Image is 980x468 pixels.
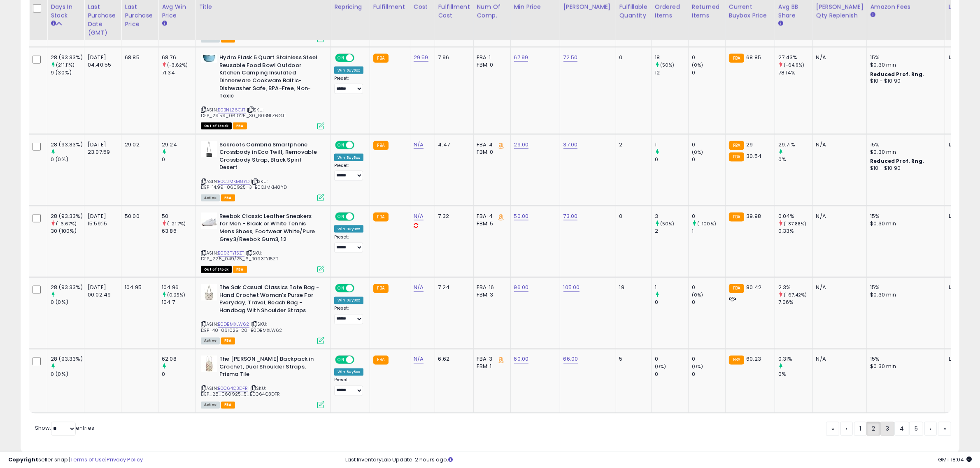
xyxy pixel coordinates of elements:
[201,284,324,343] div: ASIN:
[353,141,366,148] span: OFF
[655,141,688,148] div: 1
[334,225,363,233] div: Win BuyBox
[870,220,938,227] div: $0.30 min
[8,456,38,463] strong: Copyright
[870,158,924,164] b: Reduced Prof. Rng.
[162,156,195,163] div: 0
[778,156,812,163] div: 0%
[201,338,220,345] span: All listings currently available for purchase on Amazon
[201,284,217,301] img: 41k-5D-YmkL._SL40_.jpg
[201,321,282,334] span: | SKU: DEP_40_061025_20_B0DBMXLW62
[51,20,56,28] small: Days In Stock.
[414,355,424,364] a: N/A
[162,299,195,306] div: 104.7
[655,356,688,363] div: 0
[778,54,812,61] div: 27.43%
[816,141,861,148] div: N/A
[414,53,428,62] a: 29.59
[692,284,725,292] div: 0
[219,54,319,102] b: Hydro Flask 5 Quart Stainless Steel Reusable Food Bowl Outdoor Kitchen Camping Insulated Dinnerwa...
[336,213,346,220] span: ON
[218,321,249,328] a: B0DBMXLW62
[8,456,143,464] div: seller snap | |
[692,149,703,155] small: (0%)
[353,357,366,364] span: OFF
[70,456,105,463] a: Terms of Use
[870,12,875,19] small: Amazon Fees.
[51,284,84,292] div: 28 (93.33%)
[846,425,847,433] span: ‹
[336,55,346,62] span: ON
[729,284,744,293] small: FBA
[167,220,186,227] small: (-21.7%)
[692,156,725,163] div: 0
[816,356,861,363] div: N/A
[778,20,783,28] small: Avg BB Share.
[334,163,363,181] div: Preset:
[866,422,880,436] a: 2
[162,141,195,148] div: 29.24
[619,213,645,220] div: 0
[870,78,938,85] div: $10 - $10.90
[221,195,235,202] span: FBA
[162,356,195,363] div: 62.08
[353,213,366,220] span: OFF
[477,284,504,292] div: FBA: 16
[438,141,467,148] div: 4.47
[816,284,861,292] div: N/A
[233,266,247,273] span: FBA
[221,338,235,345] span: FBA
[336,357,346,364] span: ON
[854,422,866,436] a: 1
[870,141,938,148] div: 15%
[746,53,761,61] span: 68.85
[778,69,812,76] div: 78.14%
[563,3,612,12] div: [PERSON_NAME]
[655,156,688,163] div: 0
[438,213,467,220] div: 7.32
[199,3,327,12] div: Title
[162,3,192,20] div: Avg Win Price
[778,284,812,292] div: 2.3%
[778,213,812,220] div: 0.04%
[477,292,504,299] div: FBM: 3
[477,141,504,148] div: FBA: 4
[125,54,152,61] div: 68.85
[125,284,152,292] div: 104.95
[655,213,688,220] div: 3
[692,227,725,235] div: 1
[816,3,864,20] div: [PERSON_NAME] Qty Replenish
[880,422,894,436] a: 3
[51,356,84,363] div: 28 (93.33%)
[477,356,504,363] div: FBA: 3
[692,141,725,148] div: 0
[336,285,346,292] span: ON
[219,141,319,174] b: Sakroots Cambria Smartphone Crossbody in Eco Twill, Removable Crossbody Strap, Black Spirit Desert
[125,3,155,29] div: Last Purchase Price
[201,141,324,200] div: ASIN:
[373,356,389,365] small: FBA
[201,402,220,409] span: All listings currently available for purchase on Amazon
[729,141,744,150] small: FBA
[373,54,389,63] small: FBA
[334,378,363,396] div: Preset:
[51,227,84,235] div: 30 (100%)
[334,306,363,324] div: Preset:
[218,250,244,257] a: B093TY15ZT
[56,220,77,227] small: (-6.67%)
[870,213,938,220] div: 15%
[692,371,725,378] div: 0
[336,141,346,148] span: ON
[438,356,467,363] div: 6.62
[414,212,424,220] a: N/A
[51,371,84,378] div: 0 (0%)
[334,154,363,161] div: Win BuyBox
[870,54,938,61] div: 15%
[51,299,84,306] div: 0 (0%)
[88,213,115,227] div: [DATE] 15:59:15
[655,364,666,370] small: (0%)
[660,62,675,68] small: (50%)
[353,285,366,292] span: OFF
[51,3,81,20] div: Days In Stock
[514,53,528,62] a: 67.99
